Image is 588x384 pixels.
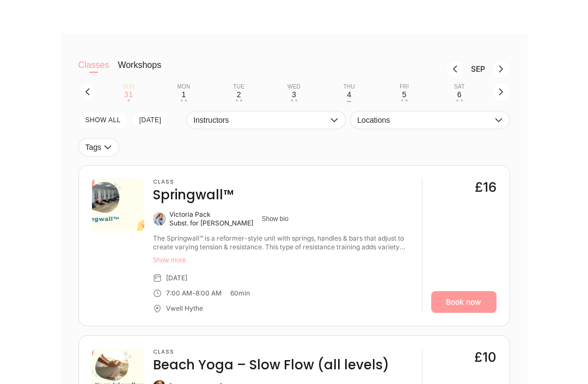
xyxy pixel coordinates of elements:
[179,60,510,78] nav: Month switch
[195,289,222,298] div: 8:00 AM
[446,60,464,78] button: Previous month, Aug
[350,111,510,129] button: Locations
[177,84,190,90] div: Mon
[118,60,161,81] button: Workshops
[153,349,389,355] h3: Class
[127,99,130,102] div: •
[291,99,297,102] div: • •
[166,274,187,282] div: [DATE]
[122,84,134,90] div: Sun
[166,289,192,298] div: 7:00 AM
[181,90,186,99] div: 1
[186,111,346,129] button: Instructors
[400,84,409,90] div: Fri
[192,289,195,298] div: -
[262,215,289,223] button: Show bio
[169,219,253,228] div: Subst. for [PERSON_NAME]
[357,116,492,124] span: Locations
[153,179,234,185] h3: Class
[236,99,242,102] div: • •
[78,111,128,129] button: SHOW All
[344,84,355,90] div: Thu
[233,84,244,90] div: Tue
[401,99,407,102] div: • •
[492,60,510,78] button: Next month, Oct
[230,289,250,298] div: 60 min
[287,84,301,90] div: Wed
[464,65,492,73] div: Month Sep
[474,349,497,366] div: £10
[180,99,187,102] div: • •
[166,304,203,313] div: Vwell Hythe
[85,143,102,152] span: Tags
[456,99,463,102] div: • •
[402,90,407,99] div: 5
[132,111,169,129] button: [DATE]
[92,179,144,231] img: 5d9617d8-c062-43cb-9683-4a4abb156b5d.png
[153,356,389,374] h4: Beach Yoga – Slow Flow (all levels)
[237,90,241,99] div: 2
[124,90,133,99] div: 31
[454,84,464,90] div: Sat
[475,179,497,196] div: £16
[78,60,109,81] button: Classes
[431,291,497,313] a: Book now
[169,210,253,219] div: Victoria Pack
[153,186,234,204] h4: Springwall™
[193,116,328,124] span: Instructors
[457,90,462,99] div: 6
[153,256,413,265] button: Show more
[292,90,296,99] div: 3
[153,234,413,251] div: The Springwall™ is a reformer-style unit with springs, handles & bars that adjust to create varyi...
[78,138,120,156] button: Tags
[153,212,166,225] img: Victoria Pack
[347,90,351,99] div: 4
